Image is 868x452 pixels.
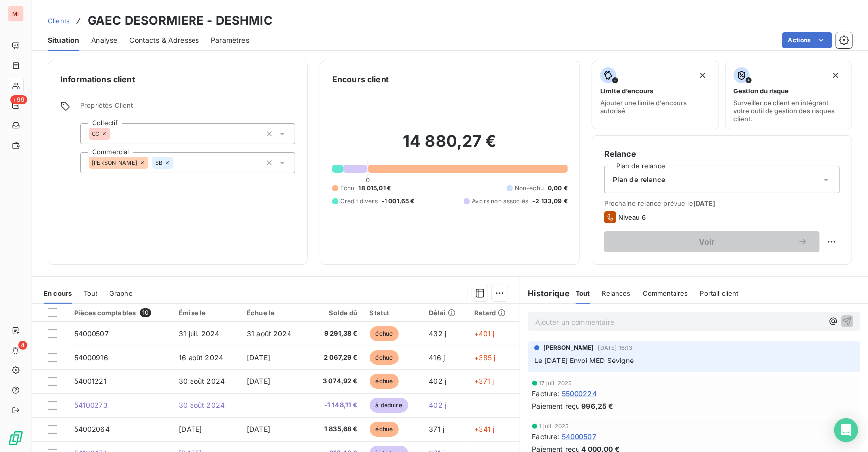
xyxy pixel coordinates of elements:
span: Limite d’encours [600,87,653,95]
span: 402 j [429,377,446,385]
span: Gestion du risque [734,87,789,95]
img: Logo LeanPay [8,430,24,446]
span: 371 j [429,425,444,433]
span: -2 133,09 € [532,197,568,206]
span: 54000916 [74,353,108,362]
span: En cours [44,289,72,297]
h3: GAEC DESORMIERE - DESHMIC [88,12,273,30]
span: à déduire [370,398,408,413]
span: 17 juil. 2025 [539,380,572,386]
span: Ajouter une limite d’encours autorisé [600,99,711,115]
h6: Historique [520,287,570,299]
div: Retard [475,309,514,317]
span: Le [DATE] Envoi MED Sévigné [534,356,634,364]
span: Commentaires [643,289,688,297]
span: Avoirs non associés [472,197,528,206]
span: 402 j [429,401,446,409]
span: Prochaine relance prévue le [604,199,840,207]
span: Propriétés Client [80,101,295,115]
span: [DATE] [247,425,270,433]
span: [DATE] [247,353,270,362]
input: Ajouter une valeur [173,158,181,167]
span: Plan de relance [613,175,665,184]
span: CC [92,131,99,137]
span: 30 août 2024 [179,401,225,409]
span: 432 j [429,329,446,338]
span: Facture : [532,388,560,399]
h2: 14 880,27 € [332,131,568,161]
span: 54000507 [562,431,596,442]
button: Actions [782,32,832,48]
div: Émise le [179,309,235,317]
span: 0,00 € [548,184,568,193]
span: [PERSON_NAME] [92,160,137,166]
span: Facture : [532,431,560,442]
span: 9 291,38 € [313,329,357,339]
span: SB [155,160,162,166]
span: 416 j [429,353,445,362]
div: Open Intercom Messenger [834,418,858,442]
span: Situation [48,35,79,45]
button: Gestion du risqueSurveiller ce client en intégrant votre outil de gestion des risques client. [725,61,853,129]
span: +341 j [475,425,495,433]
span: 18 015,01 € [359,184,391,193]
span: [DATE] [179,425,202,433]
span: 55000224 [562,388,597,399]
span: Relances [602,289,631,297]
span: 54002064 [74,425,110,433]
span: [PERSON_NAME] [543,343,594,352]
span: 4 [18,341,27,350]
span: +99 [10,95,27,104]
button: Limite d’encoursAjouter une limite d’encours autorisé [592,61,719,129]
div: MI [8,6,24,22]
span: Tout [576,289,590,297]
span: +385 j [475,353,496,362]
span: 0 [366,176,370,184]
a: Clients [48,16,70,26]
span: Crédit divers [340,197,378,206]
span: 16 août 2024 [179,353,223,362]
h6: Encours client [332,73,389,85]
span: Clients [48,17,70,25]
div: Délai [429,309,462,317]
span: Tout [84,289,97,297]
span: +401 j [475,329,495,338]
span: Niveau 6 [618,213,646,221]
span: 31 juil. 2024 [179,329,219,338]
span: 54000507 [74,329,109,338]
span: -1 148,11 € [313,400,357,410]
span: Échu [340,184,355,193]
span: 10 [140,308,151,317]
span: 1 juil. 2025 [539,423,569,429]
h6: Informations client [60,73,295,85]
span: échue [370,374,399,389]
div: Solde dû [313,309,357,317]
span: [DATE] 16:13 [598,345,633,351]
span: Non-échu [515,184,544,193]
button: Voir [604,231,820,252]
span: Contacts & Adresses [129,35,199,45]
span: 31 août 2024 [247,329,291,338]
input: Ajouter une valeur [110,129,118,138]
div: Statut [370,309,417,317]
span: +371 j [475,377,494,385]
span: Portail client [700,289,739,297]
span: échue [370,422,399,437]
span: 54100273 [74,401,108,409]
span: 1 835,68 € [313,424,357,434]
div: Pièces comptables [74,308,167,317]
span: Paiement reçu [532,401,580,411]
div: Échue le [247,309,301,317]
span: Graphe [109,289,133,297]
span: 3 074,92 € [313,376,357,386]
span: Voir [616,238,798,246]
span: échue [370,326,399,341]
span: Paramètres [211,35,249,45]
span: Surveiller ce client en intégrant votre outil de gestion des risques client. [734,99,844,123]
span: 54001221 [74,377,107,385]
span: Analyse [91,35,117,45]
span: -1 001,65 € [382,197,415,206]
span: 2 067,29 € [313,353,357,362]
span: [DATE] [693,199,716,207]
span: 30 août 2024 [179,377,225,385]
